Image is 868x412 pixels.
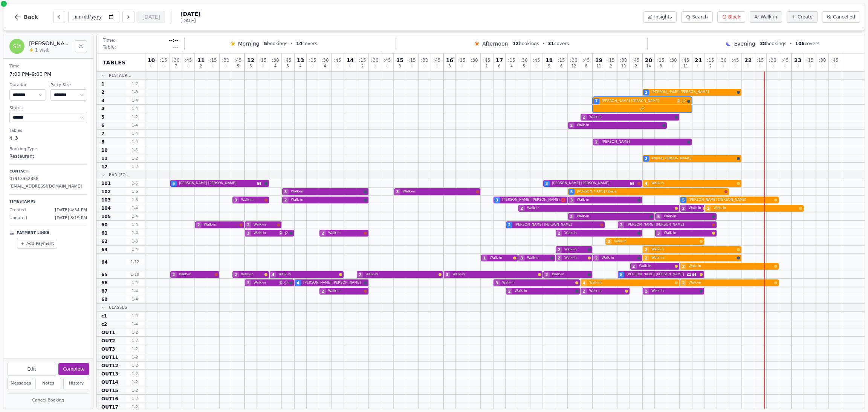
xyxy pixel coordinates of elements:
span: Walk-in [589,114,673,120]
button: History [63,378,89,389]
span: 0 [436,64,438,68]
span: 1 - 4 [126,139,144,145]
span: : 30 [669,58,677,63]
span: 2 [570,214,573,220]
span: 2 [279,231,283,235]
span: 4 [645,181,648,186]
span: 3 [657,230,660,236]
span: 5 [237,64,239,68]
span: • [789,41,792,47]
span: 38 [760,41,766,46]
span: Walk-in [254,222,275,227]
span: : 15 [756,58,764,63]
span: 2 [645,156,648,162]
span: : 15 [657,58,664,63]
span: : 30 [222,58,229,63]
span: 1 - 6 [126,180,144,186]
span: : 45 [582,58,590,63]
span: Table: [103,44,116,50]
span: : 15 [209,58,217,63]
span: 2 [620,222,623,228]
span: Walk-in [577,214,648,219]
span: 0 [461,64,463,68]
span: 0 [747,64,749,68]
span: 1 - 4 [126,106,144,111]
span: [PERSON_NAME] [PERSON_NAME] [502,197,559,203]
span: 2 [508,222,511,228]
dt: Status [9,105,87,111]
span: 3 [570,197,573,203]
span: 0 [187,64,189,68]
span: Walk-in [241,197,263,203]
span: : 45 [682,58,689,63]
button: [DATE] [138,11,165,23]
span: 1 - 6 [126,189,144,194]
p: Contact [9,169,87,174]
span: 1 - 4 [126,205,144,211]
span: 2 [558,230,561,236]
span: Walk-in [527,255,549,261]
span: 1 - 2 [126,81,144,87]
span: 2 [197,222,200,228]
span: : 30 [520,58,527,63]
span: 0 [796,64,799,68]
dt: Duration [9,82,46,89]
span: Block [728,14,740,20]
p: Payment Links [17,230,49,236]
span: 2 [284,197,287,203]
span: : 30 [272,58,279,63]
span: 0 [772,64,774,68]
span: : 30 [570,58,577,63]
span: : 45 [384,58,391,63]
span: 1 visit [35,47,49,53]
span: : 15 [458,58,465,63]
span: 0 [411,64,413,68]
span: • [542,41,545,47]
span: 0 [349,64,351,68]
span: 0 [150,64,152,68]
span: : 45 [234,58,241,63]
button: Previous day [53,11,65,23]
span: [PERSON_NAME] Howie [577,189,723,194]
span: 0 [312,64,314,68]
span: Restaur... [109,73,131,78]
span: 1 - 6 [126,147,144,153]
span: : 30 [421,58,428,63]
span: Afternoon [482,40,508,47]
span: 5 [523,64,525,68]
button: Notes [35,378,61,389]
button: Back [8,8,44,26]
span: Walk-in [651,181,735,186]
span: 3 [521,255,523,261]
button: Close [75,40,87,52]
span: : 30 [321,58,329,63]
span: Cancelled [833,14,855,20]
span: 1 - 4 [126,222,144,227]
span: 0 [672,64,674,68]
span: 5 [570,189,573,195]
span: Walk-in [714,206,798,211]
span: Walk-in [564,230,636,236]
span: : 30 [719,58,726,63]
span: --- [173,44,178,50]
span: 102 [101,189,111,195]
span: [DATE] [180,10,200,18]
span: : 45 [732,58,739,63]
span: 4 [299,64,301,68]
span: 104 [101,205,111,211]
span: 0 [336,64,339,68]
span: 1 - 4 [126,230,144,236]
span: 12 [101,164,108,170]
span: 1 - 6 [126,197,144,203]
button: Walk-in [750,11,782,23]
svg: Customer message [630,181,634,186]
span: Bar (Fo... [109,172,130,178]
span: 5 [657,214,660,220]
span: 2 [610,64,612,68]
span: Create [798,14,813,20]
span: 1 - 6 [126,238,144,244]
span: 15 [396,58,403,63]
span: Walk-in [403,189,474,194]
span: Walk-in [577,197,636,203]
span: 2 [635,64,637,68]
